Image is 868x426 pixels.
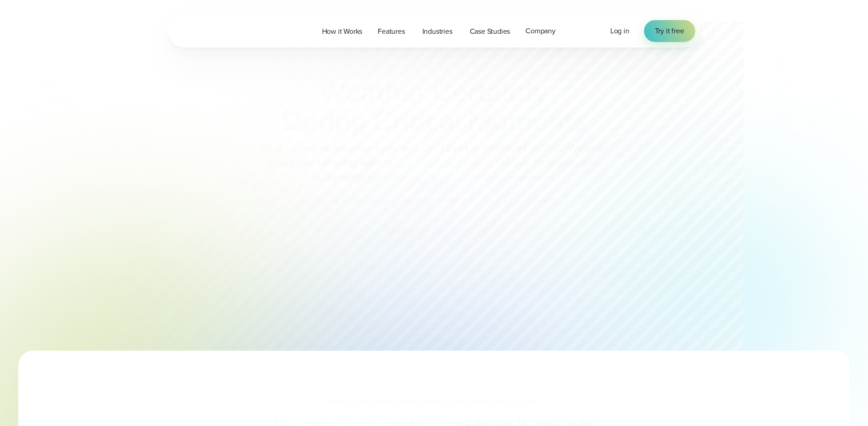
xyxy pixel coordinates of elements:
span: Features [378,26,405,37]
span: Try it free [655,26,684,37]
span: Industries [422,26,452,37]
span: Case Studies [470,26,510,37]
span: Company [525,26,556,37]
span: Log in [610,26,629,36]
a: Case Studies [462,22,518,41]
a: Try it free [644,20,695,42]
span: How it Works [322,26,363,37]
a: Log in [610,26,629,37]
a: How it Works [314,22,370,41]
